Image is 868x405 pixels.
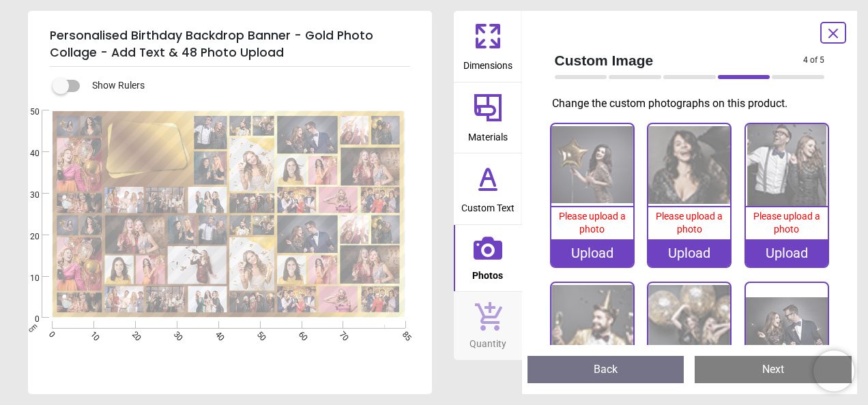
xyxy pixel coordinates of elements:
span: 20 [129,329,138,338]
span: 20 [14,231,40,243]
span: 30 [14,190,40,201]
button: Quantity [454,292,522,360]
p: Change the custom photographs on this product. [552,96,836,111]
span: Dimensions [463,52,512,73]
span: 0 [46,329,55,338]
span: 40 [14,148,40,160]
span: 40 [212,329,221,338]
button: Dimensions [454,11,522,82]
button: Back [527,356,684,383]
span: 60 [295,329,304,338]
span: 10 [87,329,96,338]
span: Please upload a photo [656,211,723,235]
span: 85 [399,329,408,338]
span: Photos [472,262,503,283]
iframe: Brevo live chat [813,350,854,391]
div: Show Rulers [61,78,432,94]
span: 4 of 5 [803,55,824,66]
span: 50 [254,329,263,338]
button: Materials [454,82,522,153]
div: Upload [648,239,730,267]
div: Upload [746,239,828,267]
span: Please upload a photo [559,211,626,235]
span: Please upload a photo [753,211,820,235]
button: Next [695,356,852,383]
h5: Personalised Birthday Backdrop Banner - Gold Photo Collage - Add Text & 48 Photo Upload [50,22,410,67]
span: Quantity [469,331,506,351]
button: Photos [454,225,522,292]
span: 70 [336,329,345,338]
button: Custom Text [454,153,522,224]
span: 30 [171,329,179,338]
span: Materials [468,124,508,145]
div: Upload [551,239,633,267]
span: 50 [14,106,40,118]
span: Custom Image [555,50,804,70]
span: 0 [14,314,40,325]
span: cm [27,322,39,334]
span: Custom Text [461,195,515,215]
span: 10 [14,273,40,284]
